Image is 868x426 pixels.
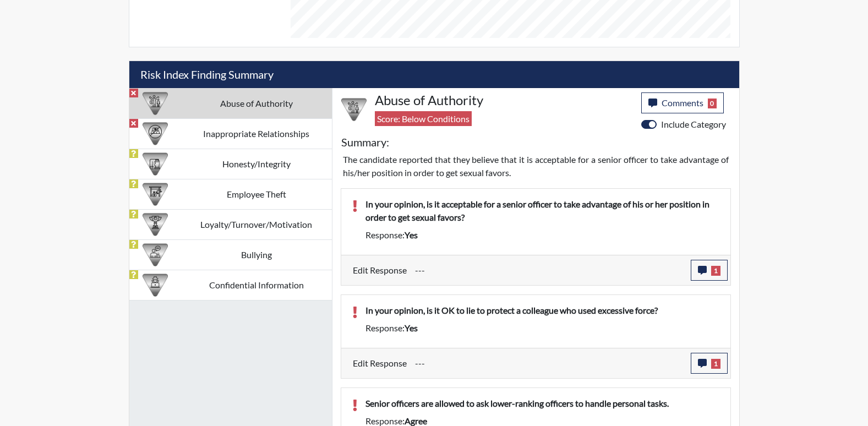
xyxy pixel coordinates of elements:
img: CATEGORY%20ICON-01.94e51fac.png [143,91,168,116]
span: 1 [711,266,720,276]
td: Bullying [181,239,332,270]
span: Score: Below Conditions [375,111,472,126]
td: Loyalty/Turnover/Motivation [181,209,332,239]
img: CATEGORY%20ICON-17.40ef8247.png [143,212,168,237]
td: Inappropriate Relationships [181,118,332,149]
p: Senior officers are allowed to ask lower-ranking officers to handle personal tasks. [365,397,719,410]
p: In your opinion, is it OK to lie to protect a colleague who used excessive force? [365,304,719,317]
span: yes [405,323,418,333]
td: Confidential Information [181,270,332,300]
td: Honesty/Integrity [181,149,332,179]
img: CATEGORY%20ICON-04.6d01e8fa.png [143,242,168,267]
span: Comments [662,97,703,108]
img: CATEGORY%20ICON-07.58b65e52.png [143,182,168,207]
button: Comments0 [641,92,724,113]
label: Include Category [661,118,726,131]
img: CATEGORY%20ICON-11.a5f294f4.png [143,151,168,177]
span: 1 [711,359,720,369]
label: Edit Response [353,260,407,281]
td: Employee Theft [181,179,332,209]
span: agree [405,416,427,426]
span: yes [405,230,418,240]
td: Abuse of Authority [181,88,332,118]
label: Edit Response [353,353,407,374]
h4: Abuse of Authority [375,92,633,108]
img: CATEGORY%20ICON-14.139f8ef7.png [143,121,168,146]
img: CATEGORY%20ICON-05.742ef3c8.png [143,272,168,298]
button: 1 [691,260,728,281]
div: Response: [357,321,728,335]
span: 0 [708,99,717,108]
p: The candidate reported that they believe that it is acceptable for a senior officer to take advan... [343,153,729,179]
h5: Summary: [341,135,389,149]
div: Update the test taker's response, the change might impact the score [407,260,691,281]
div: Update the test taker's response, the change might impact the score [407,353,691,374]
img: CATEGORY%20ICON-01.94e51fac.png [341,97,367,122]
h5: Risk Index Finding Summary [129,61,739,88]
button: 1 [691,353,728,374]
div: Response: [357,228,728,242]
p: In your opinion, is it acceptable for a senior officer to take advantage of his or her position i... [365,198,719,224]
